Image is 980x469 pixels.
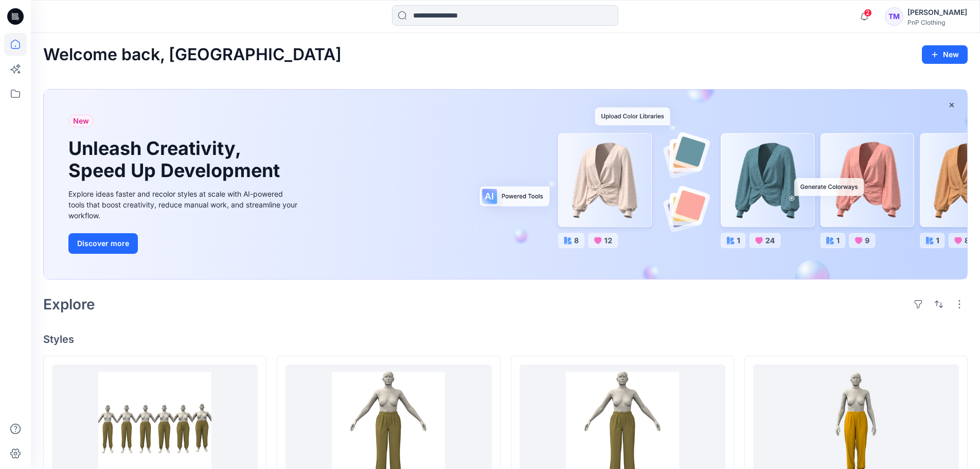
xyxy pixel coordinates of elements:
h1: Unleash Creativity, Speed Up Development [68,137,284,182]
a: Discover more [68,233,300,254]
span: New [73,115,89,127]
div: TM [885,7,903,26]
div: PnP Clothing [907,19,967,26]
h2: Explore [43,296,95,312]
button: Discover more [68,233,138,254]
button: New [922,45,968,64]
div: [PERSON_NAME] [907,6,967,19]
h2: Welcome back, [GEOGRAPHIC_DATA] [43,45,342,64]
h4: Styles [43,333,968,345]
div: Explore ideas faster and recolor styles at scale with AI-powered tools that boost creativity, red... [68,188,300,221]
span: 2 [864,9,872,17]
